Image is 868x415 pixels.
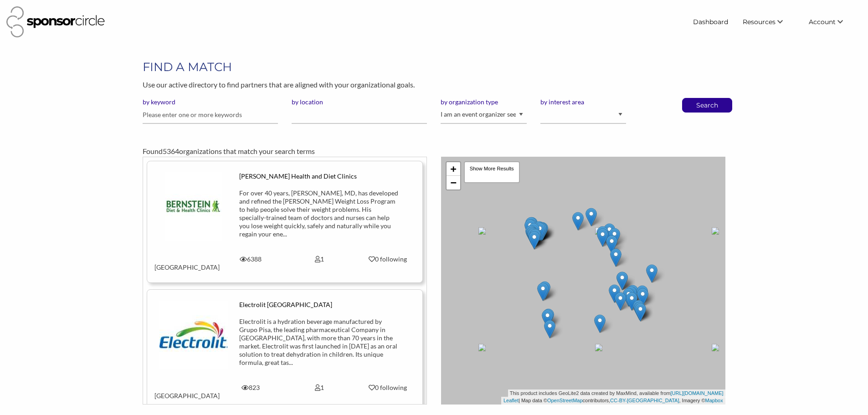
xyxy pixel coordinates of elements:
[540,98,626,106] label: by interest area
[148,255,216,272] div: [GEOGRAPHIC_DATA]
[735,14,801,30] li: Resources
[503,398,519,403] a: Leaflet
[239,172,399,180] div: [PERSON_NAME] Health and Diet Clinics
[692,98,722,112] button: Search
[508,389,725,397] div: This product includes GeoLite2 data created by MaxMind, available from
[547,398,583,403] a: OpenStreetMap
[610,398,679,403] a: CC-BY-[GEOGRAPHIC_DATA]
[163,147,179,155] span: 5364
[143,79,725,91] p: Use our active directory to find partners that are aligned with your organizational goals.
[239,189,399,238] div: For over 40 years, [PERSON_NAME], MD, has developed and refined the [PERSON_NAME] Weight Loss Pro...
[671,390,724,396] a: [URL][DOMAIN_NAME]
[705,398,723,403] a: Mapbox
[216,384,285,392] div: 823
[360,255,416,263] div: 0 following
[501,397,725,405] div: | Map data © contributors, , Imagery ©
[154,172,415,272] a: [PERSON_NAME] Health and Diet Clinics For over 40 years, [PERSON_NAME], MD, has developed and ref...
[285,255,354,263] div: 1
[143,59,725,75] h1: FIND A MATCH
[809,18,836,26] span: Account
[143,146,725,157] div: Found organizations that match your search terms
[441,98,526,106] label: by organization type
[686,14,735,30] a: Dashboard
[447,176,460,190] a: Zoom out
[143,106,278,124] input: Please enter one or more keywords
[464,161,520,183] div: Show More Results
[143,98,278,106] label: by keyword
[239,318,399,367] div: Electrolit is a hydration beverage manufactured by Grupo Pisa, the leading pharmaceutical Company...
[154,301,415,400] a: Electrolit [GEOGRAPHIC_DATA] Electrolit is a hydration beverage manufactured by Grupo Pisa, the l...
[239,301,399,309] div: Electrolit [GEOGRAPHIC_DATA]
[447,162,460,176] a: Zoom in
[292,98,427,106] label: by location
[6,6,105,37] img: Sponsor Circle Logo
[216,255,285,263] div: 6388
[360,384,416,392] div: 0 following
[285,384,354,392] div: 1
[165,172,222,241] img: ehniozs5emrbtce1qsxy
[159,301,228,369] img: omojr9dbzgsxyub8dosi
[743,18,776,26] span: Resources
[148,384,216,400] div: [GEOGRAPHIC_DATA]
[801,14,862,30] li: Account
